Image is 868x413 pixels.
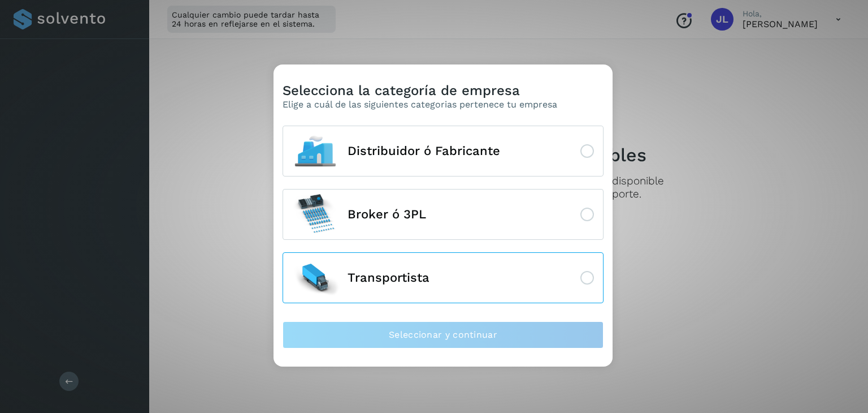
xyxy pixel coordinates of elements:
[348,144,500,158] span: Distribuidor ó Fabricante
[283,321,604,349] button: Seleccionar y continuar
[283,83,557,99] h3: Selecciona la categoría de empresa
[348,208,426,221] span: Broker ó 3PL
[389,329,497,341] span: Seleccionar y continuar
[348,271,429,285] span: Transportista
[283,126,604,177] button: Distribuidor ó Fabricante
[283,189,604,240] button: Broker ó 3PL
[283,252,604,303] button: Transportista
[283,99,557,110] p: Elige a cuál de las siguientes categorias pertenece tu empresa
